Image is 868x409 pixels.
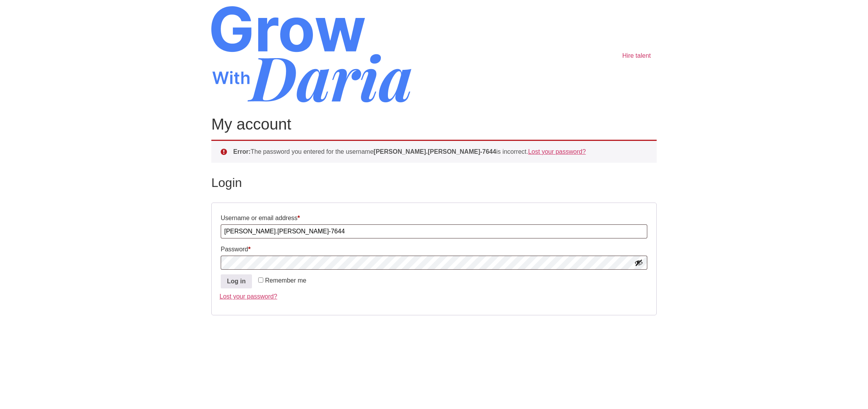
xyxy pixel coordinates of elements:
[221,274,252,288] button: Log in
[211,175,657,190] h2: Login
[233,148,250,155] strong: Error:
[373,148,496,155] strong: [PERSON_NAME].[PERSON_NAME]-7644
[211,6,411,103] img: Grow With Daria
[211,115,657,133] h1: My account
[634,258,643,267] button: Show password
[258,277,263,283] input: Remember me
[233,147,644,156] li: The password you entered for the username is incorrect.
[616,6,657,105] nav: Main menu
[221,212,647,224] label: Username or email address
[528,148,586,155] a: Lost your password?
[616,48,657,64] a: Hire talent
[221,243,647,256] label: Password
[265,277,306,284] span: Remember me
[220,293,277,300] a: Lost your password?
